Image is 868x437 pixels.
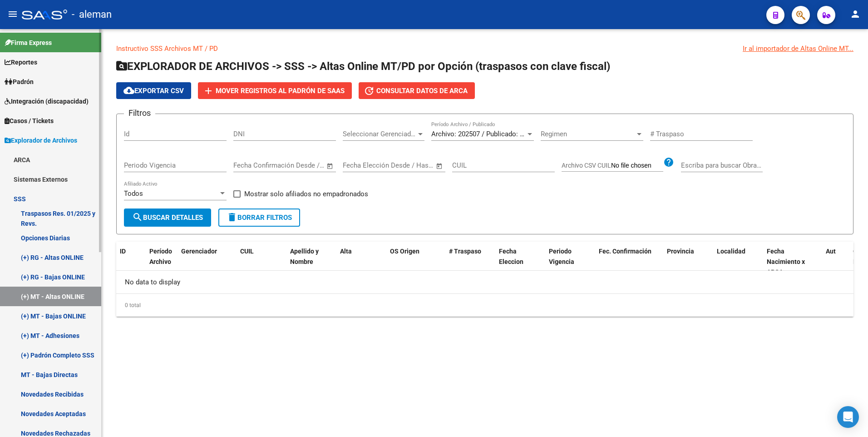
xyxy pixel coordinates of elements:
datatable-header-cell: Aut [822,242,849,282]
div: Open Intercom Messenger [837,406,859,428]
datatable-header-cell: Gerenciador [178,242,237,282]
span: Regimen [541,130,635,138]
button: Consultar datos de ARCA [359,82,475,99]
span: Archivo CSV CUIL [562,162,611,169]
datatable-header-cell: Fecha Nacimiento x ARCA [763,242,822,282]
mat-icon: search [132,212,143,223]
mat-icon: cloud_download [123,85,134,96]
datatable-header-cell: ID [116,242,146,282]
span: Fecha Eleccion [499,248,523,265]
mat-icon: delete [227,212,237,223]
span: OS Origen [390,248,419,255]
span: Provincia [667,248,694,255]
span: Consultar datos de ARCA [376,87,468,95]
button: Exportar CSV [116,82,191,99]
datatable-header-cell: CUIL [237,242,286,282]
a: Instructivo SSS Archivos MT / PD [116,45,218,53]
span: Período Archivo [149,248,172,265]
datatable-header-cell: Fec. Confirmación [595,242,663,282]
span: Apellido y Nombre [290,248,319,265]
span: Exportar CSV [123,87,184,95]
input: End date [380,161,424,169]
span: Borrar Filtros [227,214,292,222]
button: Borrar Filtros [218,209,300,227]
button: Open calendar [434,161,445,171]
button: Buscar Detalles [124,209,211,227]
span: Explorador de Archivos [5,135,77,145]
span: CUIL [240,248,254,255]
input: Start date [343,161,372,169]
span: Mostrar solo afiliados no empadronados [244,189,368,199]
input: Archivo CSV CUIL [611,162,663,170]
span: EXPLORADOR DE ARCHIVOS -> SSS -> Altas Online MT/PD por Opción (traspasos con clave fiscal) [116,60,610,73]
span: Reportes [5,57,37,67]
span: Cat. MT [853,248,865,265]
div: Ir al importador de Altas Online MT... [743,44,853,54]
div: 0 total [116,294,853,317]
span: Mover registros al PADRÓN de SAAS [216,87,345,95]
span: Fec. Confirmación [599,248,651,255]
mat-icon: help [663,157,674,168]
span: Gerenciador [181,248,217,255]
datatable-header-cell: Localidad [713,242,763,282]
button: Open calendar [325,161,335,171]
mat-icon: menu [7,9,18,20]
span: ID [120,248,126,255]
span: Seleccionar Gerenciador [343,130,416,138]
mat-icon: person [850,9,861,20]
h3: Filtros [124,107,155,119]
datatable-header-cell: Fecha Eleccion [495,242,545,282]
div: No data to display [116,271,853,293]
datatable-header-cell: Periodo Vigencia [545,242,595,282]
span: - aleman [72,5,112,25]
span: # Traspaso [449,248,481,255]
span: Padrón [5,77,34,87]
span: Periodo Vigencia [549,248,574,265]
span: Buscar Detalles [132,214,203,222]
span: Fecha Nacimiento x ARCA [767,248,805,276]
span: Alta [340,248,352,255]
datatable-header-cell: Alta [336,242,386,282]
datatable-header-cell: Apellido y Nombre [286,242,336,282]
span: Archivo: 202507 / Publicado: 202506 [431,130,542,138]
input: End date [271,161,315,169]
datatable-header-cell: Período Archivo [146,242,178,282]
datatable-header-cell: Provincia [663,242,713,282]
span: Aut [826,248,836,255]
datatable-header-cell: # Traspaso [445,242,495,282]
span: Localidad [717,248,745,255]
datatable-header-cell: OS Origen [386,242,445,282]
span: Integración (discapacidad) [5,96,89,106]
span: Firma Express [5,38,52,48]
mat-icon: add [203,85,214,96]
span: Todos [124,189,143,198]
mat-icon: update [364,85,375,96]
span: Casos / Tickets [5,116,54,126]
button: Mover registros al PADRÓN de SAAS [198,82,352,99]
input: Start date [233,161,263,169]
